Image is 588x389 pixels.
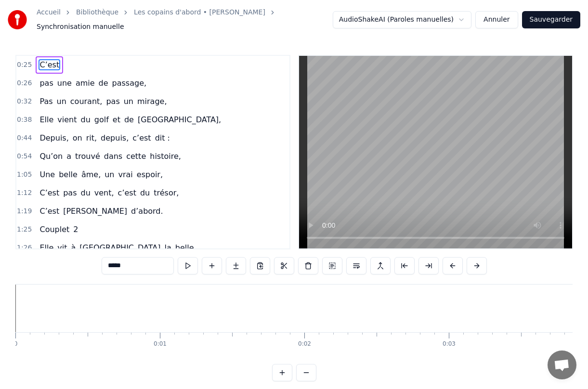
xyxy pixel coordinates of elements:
[298,340,311,348] div: 0:02
[154,340,167,348] div: 0:01
[39,151,64,162] span: Qu’on
[39,242,54,253] span: Elle
[17,97,32,106] span: 0:32
[98,78,109,89] span: de
[72,132,83,143] span: on
[153,187,180,198] span: trésor,
[17,170,32,180] span: 1:05
[79,187,91,198] span: du
[134,8,265,17] a: Les copains d'abord • [PERSON_NAME]
[76,8,118,17] a: Bibliothèque
[37,8,61,17] a: Accueil
[65,151,72,162] span: a
[37,22,124,32] span: Synchronisation manuelle
[123,114,135,125] span: de
[17,243,32,253] span: 1:26
[62,187,78,198] span: pas
[17,78,32,88] span: 0:26
[56,96,67,107] span: un
[93,187,115,198] span: vent,
[39,132,69,143] span: Depuis,
[56,242,68,253] span: vit
[37,8,333,32] nav: breadcrumb
[117,187,137,198] span: c’est
[17,152,32,161] span: 0:54
[104,169,115,180] span: un
[130,206,164,217] span: d’abord.
[78,242,161,253] span: [GEOGRAPHIC_DATA]
[85,132,98,143] span: rit,
[39,96,53,107] span: Pas
[72,224,79,235] span: 2
[56,78,73,89] span: une
[475,11,518,28] button: Annuler
[548,350,576,379] div: Ouvrir le chat
[39,169,56,180] span: Une
[100,132,130,143] span: depuis,
[39,114,54,125] span: Elle
[118,169,134,180] span: vrai
[39,59,60,70] span: C’est
[136,96,168,107] span: mirage,
[111,78,148,89] span: passage,
[93,114,110,125] span: golf
[125,151,147,162] span: cette
[149,151,182,162] span: histoire,
[136,169,164,180] span: espoir,
[80,169,102,180] span: âme,
[174,242,197,253] span: belle,
[58,169,78,180] span: belle
[62,206,128,217] span: [PERSON_NAME]
[154,132,171,143] span: dit :
[74,151,101,162] span: trouvé
[17,207,32,216] span: 1:19
[39,78,54,89] span: pas
[56,114,78,125] span: vient
[14,340,18,348] div: 0
[123,96,134,107] span: un
[17,60,32,70] span: 0:25
[17,225,32,234] span: 1:25
[103,151,123,162] span: dans
[39,206,60,217] span: C’est
[79,114,91,125] span: du
[105,96,120,107] span: pas
[139,187,151,198] span: du
[70,242,77,253] span: à
[443,340,456,348] div: 0:03
[131,132,152,143] span: c’est
[137,114,222,125] span: [GEOGRAPHIC_DATA],
[75,78,96,89] span: amie
[39,224,70,235] span: Couplet
[69,96,104,107] span: courant,
[163,242,172,253] span: la
[522,11,580,28] button: Sauvegarder
[112,114,121,125] span: et
[39,187,60,198] span: C’est
[17,188,32,198] span: 1:12
[8,10,27,29] img: youka
[17,115,32,125] span: 0:38
[17,133,32,143] span: 0:44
